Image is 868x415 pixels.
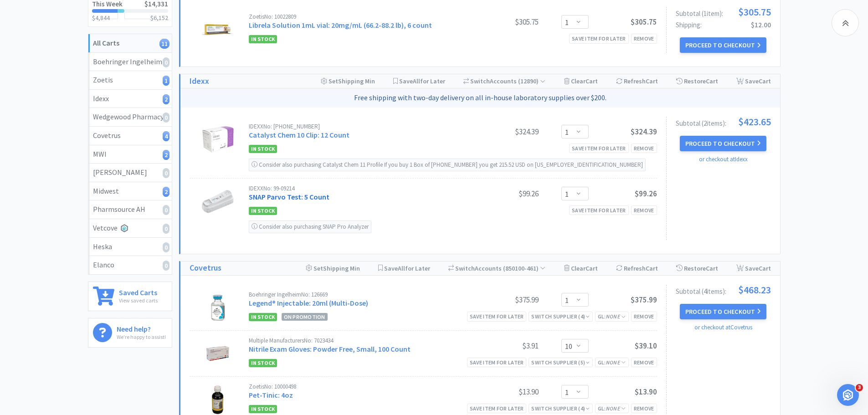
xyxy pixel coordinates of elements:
[680,304,766,319] button: Proceed to Checkout
[738,285,771,295] span: $468.23
[93,204,167,215] div: Pharmsource AH
[184,92,776,104] p: Free shipping with two-day delivery on all in-house laboratory supplies over $200.
[676,74,718,88] div: Restore
[282,313,328,321] span: On Promotion
[93,111,167,123] div: Wedgewood Pharmacy
[88,34,172,53] a: All Carts11
[448,261,546,275] div: Accounts
[249,123,470,129] div: IDEXX No: [PHONE_NUMBER]
[88,182,172,201] a: Midwest2
[569,143,629,153] div: Save item for later
[202,338,234,369] img: a7d00dd0497c43f589a2cbd33f51d694_377264.png
[470,126,539,137] div: $324.39
[467,404,527,413] div: Save item for later
[93,38,119,47] strong: All Carts
[463,74,546,88] div: Accounts
[586,77,598,85] span: Cart
[208,292,227,323] img: 8d0241234dc8456dbf9ac0b579c76df5_37887.png
[676,261,718,275] div: Restore
[413,77,420,85] span: All
[631,205,657,215] div: Remove
[88,282,172,311] a: Saved CartsView saved carts
[249,298,368,307] a: Legend® Injectable: 20ml (Multi-Dose)
[738,7,771,17] span: $305.75
[616,74,658,88] div: Refresh
[531,404,590,413] div: Switch Supplier ( 4 )
[455,264,475,272] span: Switch
[190,261,221,275] h1: Covetrus
[751,20,771,29] span: $12.00
[631,312,657,321] div: Remove
[150,15,168,21] h3: $
[249,130,349,139] a: Catalyst Chem 10 Clip: 12 Count
[88,200,172,219] a: Pharmsource AH0
[119,287,158,296] h6: Saved Carts
[163,131,169,141] i: 4
[117,323,166,333] h6: Need help?
[676,285,771,295] div: Subtotal ( 4 item s ):
[706,264,718,272] span: Cart
[635,189,657,199] span: $99.26
[88,53,172,72] a: Boehringer Ingelheim0
[470,386,539,397] div: $13.90
[249,185,470,191] div: IDEXX No: 99-09214
[190,75,209,88] a: Idexx
[117,333,166,341] p: We're happy to assist!
[694,323,752,331] a: or checkout at Covetrus
[837,384,859,406] iframe: Intercom live chat
[384,264,430,272] span: Save for Later
[736,261,771,275] div: Save
[680,136,766,151] button: Proceed to Checkout
[249,220,371,233] div: Consider also purchasing SNAP Pro Analyzer
[92,14,110,22] span: $4,844
[163,261,169,271] i: 0
[631,17,657,27] span: $305.75
[249,20,432,30] a: Librela Solution 1mL vial: 20mg/mL (66.2-88.2 lb), 6 count
[569,205,629,215] div: Save item for later
[676,21,771,28] div: Shipping:
[249,338,470,343] div: Multiple Manufacturers No: 7023434
[88,164,172,182] a: [PERSON_NAME]0
[93,130,167,142] div: Covetrus
[569,34,629,43] div: Save item for later
[598,405,626,412] span: GL:
[676,7,771,17] div: Subtotal ( 1 item ):
[88,219,172,238] a: Vetcove0
[759,77,771,85] span: Cart
[676,117,771,127] div: Subtotal ( 2 item s ):
[249,145,277,153] span: In Stock
[93,74,167,86] div: Zoetis
[606,359,620,366] i: None
[399,77,445,85] span: Save for Later
[249,292,470,297] div: Boehringer Ingelheim No: 126669
[738,117,771,127] span: $423.65
[598,359,626,366] span: GL:
[93,149,167,160] div: MWI
[88,127,172,145] a: Covetrus4
[598,313,626,320] span: GL:
[119,296,158,305] p: View saved carts
[646,77,658,85] span: Cart
[93,259,167,271] div: Elanco
[249,159,646,171] div: Consider also purchasing Catalyst Chem 11 Profile If you buy 1 Box of [PHONE_NUMBER] you get 215....
[467,312,527,321] div: Save item for later
[680,37,766,53] button: Proceed to Checkout
[88,145,172,164] a: MWI2
[88,108,172,127] a: Wedgewood Pharmacy0
[202,123,234,155] img: a288ba65a5e843cdb1b6f3020a5d8460_175106.png
[163,57,169,67] i: 0
[163,187,169,197] i: 2
[249,35,277,43] span: In Stock
[93,185,167,197] div: Midwest
[202,185,234,217] img: ff3ffe94147b4bd4a13d5b11f23caf64_175036.png
[329,77,338,85] span: Set
[531,358,590,367] div: Switch Supplier ( 5 )
[736,74,771,88] div: Save
[470,188,539,199] div: $99.26
[631,404,657,413] div: Remove
[517,77,545,85] span: ( 12890 )
[470,77,490,85] span: Switch
[163,150,169,160] i: 2
[631,295,657,305] span: $375.99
